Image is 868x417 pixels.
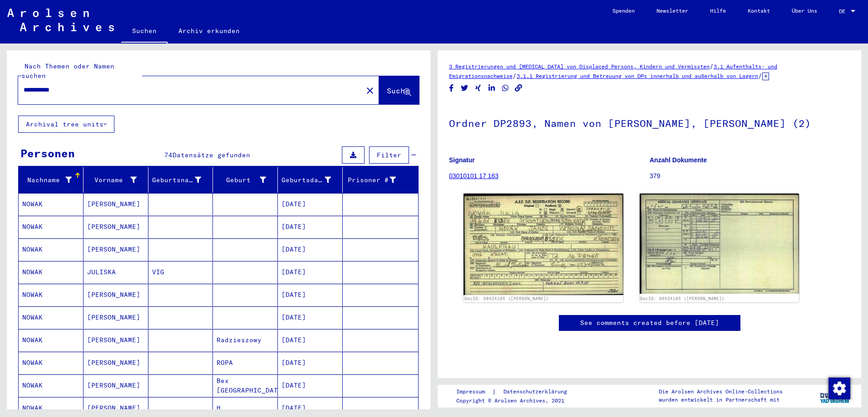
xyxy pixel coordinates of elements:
[281,175,331,185] div: Geburtsdatum
[473,82,483,94] button: Share on Xing
[650,156,707,164] b: Anzahl Dokumente
[640,296,725,301] a: DocID: 68434185 ([PERSON_NAME])
[640,194,799,294] img: 002.jpg
[278,284,343,306] mat-cell: [DATE]
[121,20,168,44] a: Suchen
[19,352,84,374] mat-cell: NOWAK
[84,374,148,397] mat-cell: [PERSON_NAME]
[346,175,396,185] div: Prisoner #
[22,175,72,185] div: Nachname
[456,387,578,397] div: |
[278,306,343,329] mat-cell: [DATE]
[84,238,148,261] mat-cell: [PERSON_NAME]
[213,329,278,351] mat-cell: Radzieszowy
[456,387,492,397] a: Impressum
[21,62,114,80] mat-label: Nach Themen oder Namen suchen
[278,193,343,215] mat-cell: [DATE]
[580,318,719,328] a: See comments created before [DATE]
[19,374,84,397] mat-cell: NOWAK
[19,261,84,283] mat-cell: NOWAK
[217,173,277,187] div: Geburt‏
[278,238,343,261] mat-cell: [DATE]
[343,167,418,193] mat-header-cell: Prisoner #
[379,76,419,104] button: Suche
[659,396,783,404] p: wurden entwickelt in Partnerschaft mit
[659,388,783,396] p: Die Arolsen Archives Online-Collections
[84,261,148,283] mat-cell: JULISKA
[19,167,84,193] mat-header-cell: Nachname
[213,374,278,397] mat-cell: Bex [GEOGRAPHIC_DATA]
[148,261,213,283] mat-cell: VIG
[839,8,849,15] span: DE
[173,151,250,159] span: Datensätze gefunden
[87,173,148,187] div: Vorname
[213,167,278,193] mat-header-cell: Geburt‏
[84,284,148,306] mat-cell: [PERSON_NAME]
[168,20,251,42] a: Archiv erkunden
[650,171,850,181] p: 379
[818,384,852,407] img: yv_logo.png
[84,216,148,238] mat-cell: [PERSON_NAME]
[7,9,114,31] img: Arolsen_neg.svg
[377,151,401,159] span: Filter
[346,173,407,187] div: Prisoner #
[447,82,456,94] button: Share on Facebook
[387,86,409,95] span: Suche
[87,175,137,185] div: Vorname
[84,352,148,374] mat-cell: [PERSON_NAME]
[278,261,343,283] mat-cell: [DATE]
[829,378,850,399] img: Zustimmung ändern
[18,116,114,133] button: Archival tree units
[19,216,84,238] mat-cell: NOWAK
[164,151,173,159] span: 74
[758,72,762,80] span: /
[361,81,379,99] button: Clear
[464,194,623,295] img: 001.jpg
[456,397,578,405] p: Copyright © Arolsen Archives, 2021
[19,306,84,329] mat-cell: NOWAK
[501,82,510,94] button: Share on WhatsApp
[84,306,148,329] mat-cell: [PERSON_NAME]
[84,167,148,193] mat-header-cell: Vorname
[19,193,84,215] mat-cell: NOWAK
[19,238,84,261] mat-cell: NOWAK
[84,329,148,351] mat-cell: [PERSON_NAME]
[517,73,758,79] a: 3.1.1 Registrierung und Betreuung von DPs innerhalb und außerhalb von Lagern
[281,173,342,187] div: Geburtsdatum
[152,173,213,187] div: Geburtsname
[449,156,475,164] b: Signatur
[22,173,83,187] div: Nachname
[449,172,498,179] a: 03010101 17 163
[278,167,343,193] mat-header-cell: Geburtsdatum
[710,62,714,70] span: /
[213,352,278,374] mat-cell: ROPA
[217,175,266,185] div: Geburt‏
[19,284,84,306] mat-cell: NOWAK
[449,102,850,142] h1: Ordner DP2893, Namen von [PERSON_NAME], [PERSON_NAME] (2)
[278,216,343,238] mat-cell: [DATE]
[369,146,409,164] button: Filter
[19,329,84,351] mat-cell: NOWAK
[460,82,469,94] button: Share on Twitter
[513,72,517,80] span: /
[828,377,850,399] div: Zustimmung ändern
[514,82,523,94] button: Copy link
[148,167,213,193] mat-header-cell: Geburtsname
[20,145,75,161] div: Personen
[84,193,148,215] mat-cell: [PERSON_NAME]
[278,374,343,397] mat-cell: [DATE]
[152,175,202,185] div: Geburtsname
[278,329,343,351] mat-cell: [DATE]
[449,63,710,70] a: 3 Registrierungen und [MEDICAL_DATA] von Displaced Persons, Kindern und Vermissten
[365,85,375,96] mat-icon: close
[464,296,549,301] a: DocID: 68434185 ([PERSON_NAME])
[496,387,578,397] a: Datenschutzerklärung
[278,352,343,374] mat-cell: [DATE]
[487,82,497,94] button: Share on LinkedIn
